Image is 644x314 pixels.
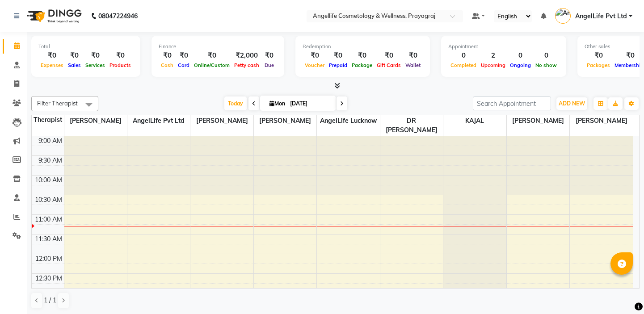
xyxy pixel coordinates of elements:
[176,50,192,61] div: ₹0
[254,115,316,126] span: [PERSON_NAME]
[38,43,133,50] div: Total
[44,296,56,305] span: 1 / 1
[349,50,375,61] div: ₹0
[575,12,627,21] span: AngelLife Pvt Ltd
[479,50,508,61] div: 2
[37,156,64,165] div: 9:30 AM
[262,62,276,68] span: Due
[232,50,261,61] div: ₹2,000
[33,176,64,185] div: 10:00 AM
[159,50,176,61] div: ₹0
[37,136,64,146] div: 9:00 AM
[555,8,571,24] img: AngelLife Pvt Ltd
[176,62,192,68] span: Card
[448,50,479,61] div: 0
[98,4,138,29] b: 08047224946
[23,4,84,29] img: logo
[192,50,232,61] div: ₹0
[107,62,133,68] span: Products
[32,115,64,125] div: Therapist
[287,97,332,110] input: 2025-09-01
[267,100,287,107] span: Mon
[375,50,403,61] div: ₹0
[479,62,508,68] span: Upcoming
[403,62,423,68] span: Wallet
[38,50,66,61] div: ₹0
[37,100,78,107] span: Filter Therapist
[556,97,587,110] button: ADD NEW
[448,43,559,50] div: Appointment
[190,115,253,126] span: [PERSON_NAME]
[83,62,107,68] span: Services
[533,50,559,61] div: 0
[159,62,176,68] span: Cash
[533,62,559,68] span: No show
[317,115,379,126] span: AngelLife Lucknow
[192,62,232,68] span: Online/Custom
[127,115,190,126] span: AngelLife Pvt Ltd
[585,50,612,61] div: ₹0
[303,50,327,61] div: ₹0
[34,274,64,283] div: 12:30 PM
[232,62,261,68] span: Petty cash
[224,96,247,110] span: Today
[507,115,569,126] span: [PERSON_NAME]
[327,62,349,68] span: Prepaid
[327,50,349,61] div: ₹0
[448,62,479,68] span: Completed
[33,215,64,224] div: 11:00 AM
[261,50,277,61] div: ₹0
[159,43,277,50] div: Finance
[66,62,83,68] span: Sales
[559,100,585,107] span: ADD NEW
[38,62,66,68] span: Expenses
[83,50,107,61] div: ₹0
[508,50,533,61] div: 0
[349,62,375,68] span: Package
[585,62,612,68] span: Packages
[473,96,551,110] input: Search Appointment
[64,115,127,126] span: [PERSON_NAME]
[443,115,506,126] span: KAJAL
[33,234,64,244] div: 11:30 AM
[66,50,83,61] div: ₹0
[107,50,133,61] div: ₹0
[33,195,64,205] div: 10:30 AM
[303,43,423,50] div: Redemption
[570,115,633,126] span: [PERSON_NAME]
[34,254,64,264] div: 12:00 PM
[508,62,533,68] span: Ongoing
[380,115,443,136] span: DR [PERSON_NAME]
[606,278,635,305] iframe: chat widget
[375,62,403,68] span: Gift Cards
[403,50,423,61] div: ₹0
[303,62,327,68] span: Voucher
